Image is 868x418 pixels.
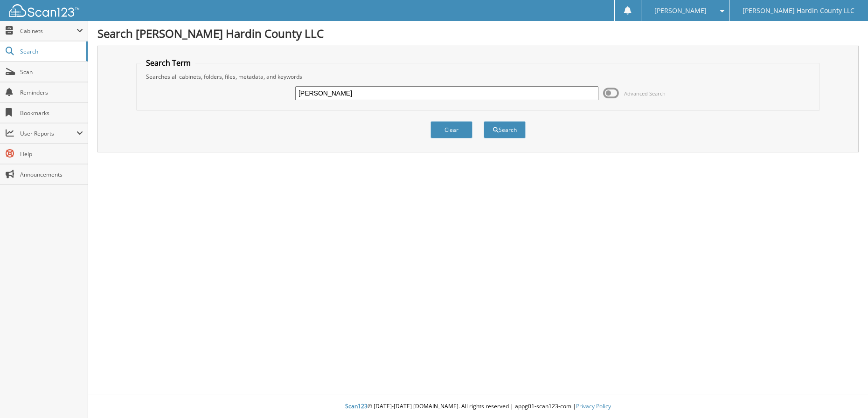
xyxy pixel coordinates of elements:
a: Privacy Policy [576,402,611,410]
span: Scan [20,68,83,76]
span: Search [20,48,82,55]
legend: Search Term [141,58,195,68]
h1: Search [PERSON_NAME] Hardin County LLC [97,26,859,41]
span: [PERSON_NAME] [654,8,707,14]
div: © [DATE]-[DATE] [DOMAIN_NAME]. All rights reserved | appg01-scan123-com | [88,395,868,418]
iframe: Chat Widget [821,373,868,418]
span: User Reports [20,130,76,137]
span: Help [20,150,83,158]
span: Advanced Search [624,90,666,97]
span: Reminders [20,89,83,96]
span: Cabinets [20,27,76,35]
span: Announcements [20,171,83,178]
span: Bookmarks [20,109,83,117]
span: Scan123 [345,402,368,410]
button: Search [484,121,526,138]
img: scan123-logo-white.svg [9,4,79,17]
span: [PERSON_NAME] Hardin County LLC [743,8,854,14]
button: Clear [431,121,472,138]
div: Searches all cabinets, folders, files, metadata, and keywords [141,73,815,81]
